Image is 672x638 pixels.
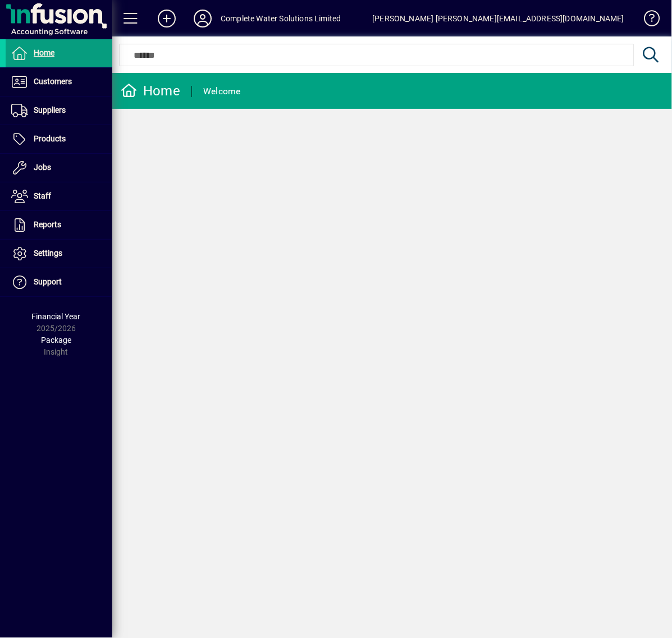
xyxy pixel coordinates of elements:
[34,191,51,200] span: Staff
[6,240,112,268] a: Settings
[32,312,81,321] span: Financial Year
[185,8,221,29] button: Profile
[6,182,112,210] a: Staff
[6,268,112,296] a: Support
[34,77,72,86] span: Customers
[34,163,51,172] span: Jobs
[203,82,241,100] div: Welcome
[372,10,624,27] div: [PERSON_NAME] [PERSON_NAME][EMAIL_ADDRESS][DOMAIN_NAME]
[6,154,112,182] a: Jobs
[34,249,62,258] span: Settings
[6,68,112,96] a: Customers
[6,211,112,239] a: Reports
[149,8,185,29] button: Add
[34,277,62,286] span: Support
[34,48,54,57] span: Home
[6,97,112,125] a: Suppliers
[221,10,341,27] div: Complete Water Solutions Limited
[34,220,61,229] span: Reports
[636,2,658,39] a: Knowledge Base
[121,82,180,100] div: Home
[34,134,66,143] span: Products
[34,105,66,114] span: Suppliers
[41,336,71,345] span: Package
[6,125,112,153] a: Products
